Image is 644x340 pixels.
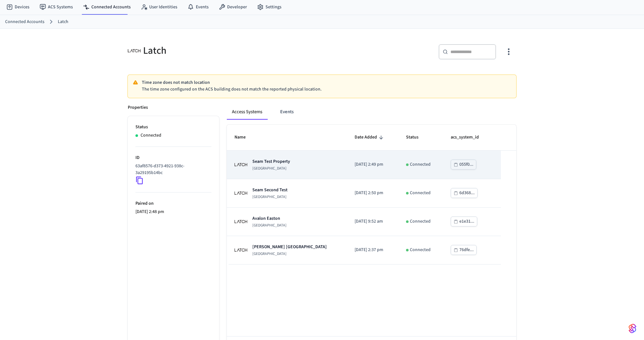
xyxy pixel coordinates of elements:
[252,194,287,200] p: [GEOGRAPHIC_DATA]
[1,1,34,13] a: Devices
[410,218,431,225] p: Connected
[410,161,431,168] p: Connected
[135,163,209,176] p: 63af8576-d373-4921-938c-3a29195b14bc
[234,215,247,228] img: Latch Building Logo
[459,161,473,169] div: 055f0...
[355,161,391,168] p: [DATE] 2:49 pm
[141,132,161,139] p: Connected
[459,217,474,225] div: e1e31...
[252,187,287,193] p: Seam Second Test
[182,1,214,13] a: Events
[459,246,474,254] div: 76dfe...
[234,244,247,257] img: Latch Building Logo
[58,19,68,25] a: Latch
[252,166,290,171] p: [GEOGRAPHIC_DATA]
[78,1,136,13] a: Connected Accounts
[252,251,327,257] p: [GEOGRAPHIC_DATA]
[459,189,475,197] div: 6d368...
[214,1,252,13] a: Developer
[234,158,247,171] img: Latch Building Logo
[355,218,391,225] p: [DATE] 9:52 am
[227,104,267,120] button: Access Systems
[252,158,290,165] p: Seam Test Property
[629,323,636,334] img: SeamLogoGradient.69752ec5.svg
[234,132,254,142] span: Name
[34,1,78,13] a: ACS Systems
[135,154,211,161] p: ID
[355,132,385,142] span: Date Added
[355,190,391,196] p: [DATE] 2:50 pm
[252,215,287,222] p: Avalon Easton
[451,132,487,142] span: acs_system_id
[252,1,287,13] a: Settings
[406,132,427,142] span: Status
[234,187,247,200] img: Latch Building Logo
[142,79,511,86] p: Time zone does not match location
[252,223,287,228] p: [GEOGRAPHIC_DATA]
[128,44,318,57] div: Latch
[5,19,44,25] a: Connected Accounts
[275,104,299,120] button: Events
[227,125,516,264] table: sticky table
[451,188,478,198] button: 6d368...
[128,104,148,111] p: Properties
[142,86,511,93] p: The time zone configured on the ACS building does not match the reported physical location.
[135,200,211,207] p: Paired on
[451,245,477,255] button: 76dfe...
[451,160,476,170] button: 055f0...
[410,247,431,253] p: Connected
[135,124,211,130] p: Status
[410,190,431,196] p: Connected
[252,244,327,250] p: [PERSON_NAME] [GEOGRAPHIC_DATA]
[227,104,516,120] div: connected account tabs
[136,1,182,13] a: User Identities
[135,209,211,215] p: [DATE] 2:48 pm
[451,217,477,226] button: e1e31...
[128,44,141,57] img: Latch Building
[355,247,391,253] p: [DATE] 2:37 pm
